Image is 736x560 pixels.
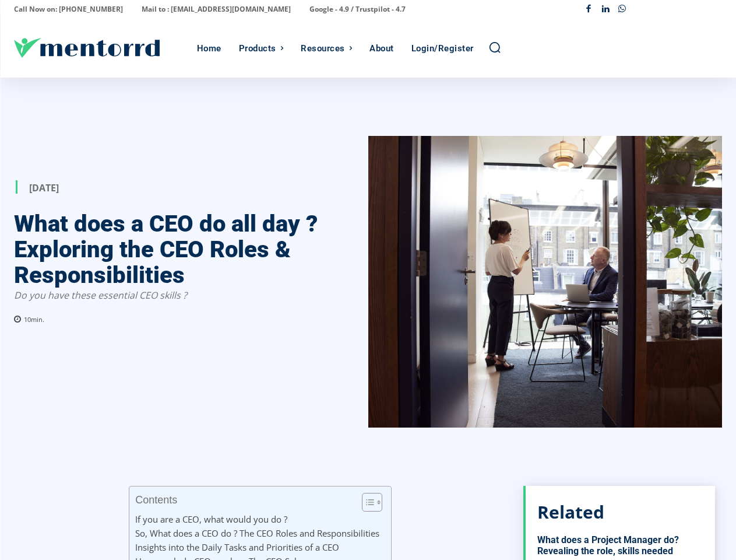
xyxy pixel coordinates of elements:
[614,1,631,18] a: Whatsapp
[191,19,227,78] a: Home
[309,1,406,17] p: Google - 4.9 / Trustpilot - 4.7
[369,19,394,78] div: About
[537,534,679,556] a: What does a Project Manager do? Revealing the role, skills needed
[580,1,597,18] a: Facebook
[135,494,177,506] p: Contents
[29,181,59,194] time: [DATE]
[597,1,614,18] a: Linkedin
[135,512,287,526] a: If you are a CEO, what would you do ?
[14,1,123,17] p: Call Now on: [PHONE_NUMBER]
[14,288,333,302] p: Do you have these essential CEO skills ?
[135,540,339,554] a: Insights into the Daily Tasks and Priorities of a CEO
[14,38,191,58] a: Logo
[14,211,333,288] h1: What does a CEO do all day ? Exploring the CEO Roles & Responsibilities
[488,41,501,54] a: Search
[135,526,379,540] a: So, What does a CEO do ? The CEO Roles and Responsibilities
[411,19,474,78] div: Login/Register
[353,492,379,512] a: Toggle Table of Content
[142,1,291,17] p: Mail to : [EMAIL_ADDRESS][DOMAIN_NAME]
[197,19,221,78] div: Home
[24,315,31,324] span: 10
[364,19,400,78] a: About
[537,503,604,521] h3: Related
[31,315,44,324] span: min.
[406,19,480,78] a: Login/Register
